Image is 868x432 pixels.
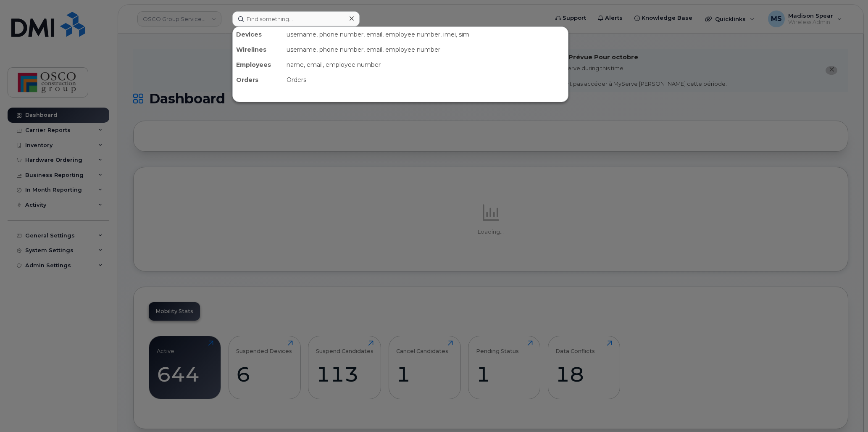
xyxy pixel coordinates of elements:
[283,27,568,42] div: username, phone number, email, employee number, imei, sim
[283,42,568,57] div: username, phone number, email, employee number
[233,72,283,87] div: Orders
[233,42,283,57] div: Wirelines
[233,27,283,42] div: Devices
[283,57,568,72] div: name, email, employee number
[283,72,568,87] div: Orders
[233,57,283,72] div: Employees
